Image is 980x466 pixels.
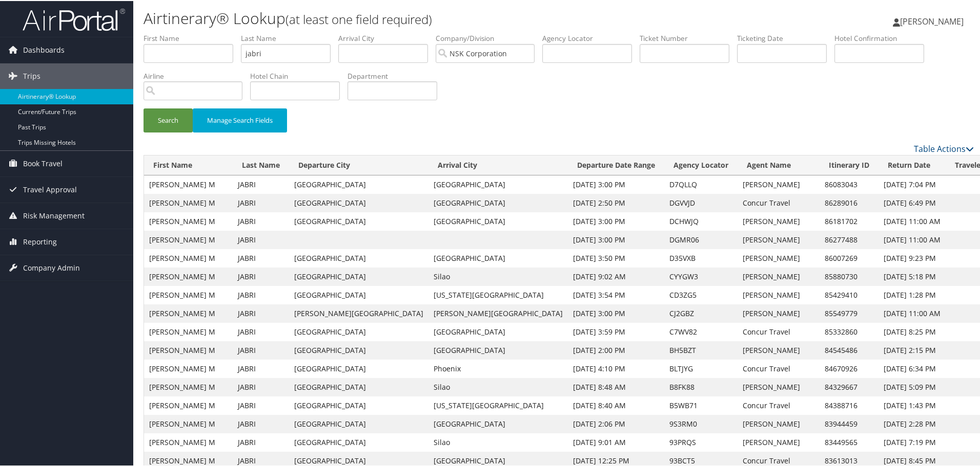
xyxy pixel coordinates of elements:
[233,377,289,395] td: JABRI
[233,193,289,211] td: JABRI
[738,432,820,451] td: [PERSON_NAME]
[289,395,428,414] td: [GEOGRAPHIC_DATA]
[428,340,568,359] td: [GEOGRAPHIC_DATA]
[233,414,289,432] td: JABRI
[738,414,820,432] td: [PERSON_NAME]
[233,395,289,414] td: JABRI
[144,322,233,340] td: [PERSON_NAME] M
[568,285,664,303] td: [DATE] 3:54 PM
[893,5,974,36] a: [PERSON_NAME]
[144,70,250,80] label: Airline
[233,340,289,359] td: JABRI
[289,432,428,451] td: [GEOGRAPHIC_DATA]
[193,107,287,131] button: Manage Search Fields
[428,174,568,193] td: [GEOGRAPHIC_DATA]
[436,32,542,42] label: Company/Division
[144,395,233,414] td: [PERSON_NAME] M
[428,267,568,285] td: Silao
[289,154,428,174] th: Departure City: activate to sort column ascending
[914,142,974,153] a: Table Actions
[428,414,568,432] td: [GEOGRAPHIC_DATA]
[144,432,233,451] td: [PERSON_NAME] M
[879,340,946,359] td: [DATE] 2:15 PM
[568,248,664,267] td: [DATE] 3:50 PM
[250,70,348,80] label: Hotel Chain
[664,211,738,230] td: DCHWJQ
[568,193,664,211] td: [DATE] 2:50 PM
[568,174,664,193] td: [DATE] 3:00 PM
[820,248,879,267] td: 86007269
[428,395,568,414] td: [US_STATE][GEOGRAPHIC_DATA]
[233,322,289,340] td: JABRI
[428,377,568,395] td: Silao
[289,414,428,432] td: [GEOGRAPHIC_DATA]
[879,322,946,340] td: [DATE] 8:25 PM
[428,154,568,174] th: Arrival City: activate to sort column ascending
[23,254,80,280] span: Company Admin
[640,32,737,42] label: Ticket Number
[289,377,428,395] td: [GEOGRAPHIC_DATA]
[144,340,233,359] td: [PERSON_NAME] M
[820,174,879,193] td: 86083043
[820,414,879,432] td: 83944459
[23,202,85,228] span: Risk Management
[144,248,233,267] td: [PERSON_NAME] M
[738,230,820,248] td: [PERSON_NAME]
[568,322,664,340] td: [DATE] 3:59 PM
[241,32,338,42] label: Last Name
[144,32,241,42] label: First Name
[568,377,664,395] td: [DATE] 8:48 AM
[738,267,820,285] td: [PERSON_NAME]
[568,154,664,174] th: Departure Date Range: activate to sort column ascending
[144,303,233,322] td: [PERSON_NAME] M
[879,285,946,303] td: [DATE] 1:28 PM
[879,248,946,267] td: [DATE] 9:23 PM
[820,377,879,395] td: 84329667
[289,248,428,267] td: [GEOGRAPHIC_DATA]
[820,154,879,174] th: Itinerary ID: activate to sort column ascending
[428,285,568,303] td: [US_STATE][GEOGRAPHIC_DATA]
[664,432,738,451] td: 93PRQS
[820,359,879,377] td: 84670926
[879,377,946,395] td: [DATE] 5:09 PM
[233,174,289,193] td: JABRI
[664,248,738,267] td: D35VXB
[664,414,738,432] td: 9S3RM0
[144,174,233,193] td: [PERSON_NAME] M
[738,377,820,395] td: [PERSON_NAME]
[144,285,233,303] td: [PERSON_NAME] M
[820,322,879,340] td: 85332860
[23,150,63,175] span: Book Travel
[428,303,568,322] td: [PERSON_NAME][GEOGRAPHIC_DATA]
[289,174,428,193] td: [GEOGRAPHIC_DATA]
[144,414,233,432] td: [PERSON_NAME] M
[289,322,428,340] td: [GEOGRAPHIC_DATA]
[738,285,820,303] td: [PERSON_NAME]
[820,432,879,451] td: 83449565
[23,176,77,202] span: Travel Approval
[664,230,738,248] td: DGMR06
[738,303,820,322] td: [PERSON_NAME]
[144,211,233,230] td: [PERSON_NAME] M
[233,267,289,285] td: JABRI
[568,303,664,322] td: [DATE] 3:00 PM
[568,414,664,432] td: [DATE] 2:06 PM
[879,267,946,285] td: [DATE] 5:18 PM
[820,267,879,285] td: 85880730
[879,211,946,230] td: [DATE] 11:00 AM
[900,15,964,26] span: [PERSON_NAME]
[338,32,436,42] label: Arrival City
[664,303,738,322] td: CJ2GBZ
[289,193,428,211] td: [GEOGRAPHIC_DATA]
[664,395,738,414] td: B5WB71
[820,211,879,230] td: 86181702
[879,303,946,322] td: [DATE] 11:00 AM
[542,32,640,42] label: Agency Locator
[664,285,738,303] td: CD3ZG5
[568,267,664,285] td: [DATE] 9:02 AM
[144,154,233,174] th: First Name: activate to sort column ascending
[233,211,289,230] td: JABRI
[738,322,820,340] td: Concur Travel
[144,7,697,28] h1: Airtinerary® Lookup
[664,174,738,193] td: D7QLLQ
